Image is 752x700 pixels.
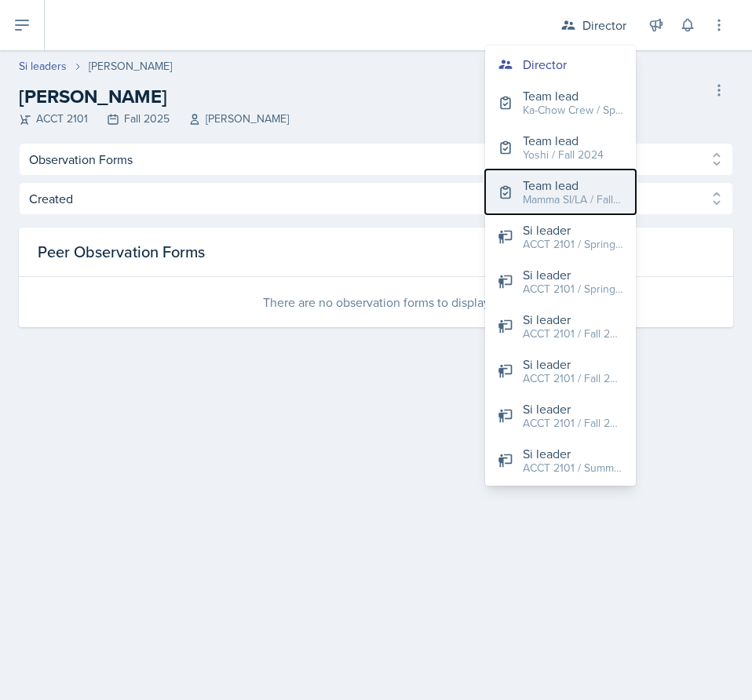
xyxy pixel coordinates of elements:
div: ACCT 2101 / Spring 2025 [523,281,623,297]
button: Team lead Mamma SI/LA / Fall 2025 [485,170,636,214]
button: Team lead Yoshi / Fall 2024 [485,125,636,170]
div: [PERSON_NAME] [89,58,172,75]
h2: [PERSON_NAME] [19,82,289,111]
button: Si leader ACCT 2101 / Fall 2025 [485,393,636,438]
div: ACCT 2101 / Summer 2024 [523,460,623,476]
button: Si leader ACCT 2101 / Fall 2024 [485,304,636,348]
div: ACCT 2101 / Fall 2025 [523,415,623,432]
button: Si leader ACCT 2101 / Summer 2024 [485,438,636,483]
div: ACCT 2101 Fall 2025 [PERSON_NAME] [19,111,289,127]
div: Si leader [523,444,623,463]
div: Team lead [523,131,604,150]
button: Team lead Ka-Chow Crew / Spring 2025 [485,80,636,125]
div: Peer Observation Forms [19,228,733,277]
div: Si leader [523,265,623,284]
div: Si leader [523,355,623,374]
div: Si leader [523,221,623,239]
button: Si leader ACCT 2101 / Spring 2025 [485,259,636,304]
div: Si leader [523,310,623,329]
div: Director [582,16,626,35]
div: ACCT 2101 / Spring 2024 [523,236,623,253]
div: Ka-Chow Crew / Spring 2025 [523,102,623,118]
div: Si leader [523,399,623,418]
a: Si leaders [19,58,67,75]
div: ACCT 2101 / Fall 2023 [523,370,623,387]
button: Si leader ACCT 2101 / Fall 2023 [485,348,636,393]
div: ACCT 2101 / Fall 2024 [523,326,623,342]
div: Director [523,55,567,74]
div: Team lead [523,176,623,195]
div: Yoshi / Fall 2024 [523,147,604,163]
button: Si leader ACCT 2101 / Spring 2024 [485,214,636,259]
button: Director [485,49,636,80]
div: Mamma SI/LA / Fall 2025 [523,191,623,208]
div: Team lead [523,86,623,105]
div: There are no observation forms to display [19,277,733,327]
